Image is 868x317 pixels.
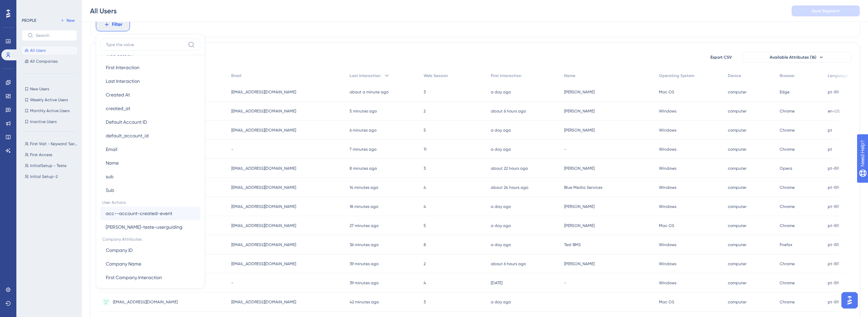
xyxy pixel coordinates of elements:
[30,48,46,53] span: All Users
[792,5,860,16] button: Save Segment
[100,61,201,74] button: First Interaction
[113,299,178,305] span: [EMAIL_ADDRESS][DOMAIN_NAME]
[22,140,81,148] button: First Visit - Keyword 'Services'
[491,73,521,78] span: First Interaction
[728,242,747,247] span: computer
[231,261,296,267] span: [EMAIL_ADDRESS][DOMAIN_NAME]
[828,73,848,78] span: Language
[780,185,795,190] span: Chrome
[100,234,201,243] span: Company Attributes
[30,141,78,147] span: First Visit - Keyword 'Services'
[100,115,201,129] button: Default Account ID
[780,108,795,114] span: Chrome
[659,73,694,78] span: Operating System
[58,16,77,25] button: New
[106,118,147,126] span: Default Account ID
[728,89,747,95] span: computer
[106,42,185,47] input: Type the value
[828,299,839,305] span: pt-BR
[728,108,747,114] span: computer
[491,147,511,152] time: a day ago
[659,108,676,114] span: Windows
[112,20,122,29] span: Filter
[350,185,378,190] time: 14 minutes ago
[231,299,296,305] span: [EMAIL_ADDRESS][DOMAIN_NAME]
[424,223,426,228] span: 5
[100,197,201,207] span: User Actions
[350,223,379,228] time: 27 minutes ago
[106,132,149,140] span: default_account_id
[106,209,172,217] span: acc--account-created-event
[106,246,133,254] span: Company ID
[350,147,377,152] time: 7 minutes ago
[780,166,792,171] span: Opera
[780,280,795,286] span: Chrome
[22,118,77,126] button: Inactive Users
[350,166,377,171] time: 8 minutes ago
[659,89,674,95] span: Mac OS
[780,73,795,78] span: Browser
[828,280,839,286] span: pt-BR
[564,89,594,95] span: [PERSON_NAME]
[231,108,296,114] span: [EMAIL_ADDRESS][DOMAIN_NAME]
[424,261,426,267] span: 2
[100,129,201,142] button: default_account_id
[728,127,747,133] span: computer
[828,185,839,190] span: pt-BR
[491,223,511,228] time: a day ago
[564,147,566,152] span: -
[828,204,839,209] span: pt-BR
[828,147,832,152] span: pt
[100,74,201,88] button: Last Interaction
[728,261,747,267] span: computer
[742,52,851,63] button: Available Attributes (16)
[350,300,379,304] time: 42 minutes ago
[828,166,839,171] span: pt-BR
[424,89,426,95] span: 3
[106,273,162,282] span: First Company Interaction
[780,261,795,267] span: Chrome
[231,73,241,78] span: Email
[659,223,674,228] span: Mac OS
[704,52,738,63] button: Export CSV
[491,166,528,171] time: about 22 hours ago
[659,127,676,133] span: Windows
[424,185,426,190] span: 4
[106,223,182,231] span: [PERSON_NAME]-teste-userguiding
[350,242,379,247] time: 36 minutes ago
[100,142,201,156] button: Email
[770,55,816,60] span: Available Attributes (16)
[106,186,114,194] span: Sub
[30,174,58,179] span: Initial Setup-2
[812,8,840,14] span: Save Segment
[22,151,81,159] button: First Access
[728,299,747,305] span: computer
[424,299,426,305] span: 3
[828,108,840,114] span: en-US
[491,109,526,114] time: about 6 hours ago
[30,152,52,157] span: First Access
[659,299,674,305] span: Mac OS
[424,242,426,247] span: 8
[100,183,201,197] button: Sub
[564,127,594,133] span: [PERSON_NAME]
[22,85,77,93] button: New Users
[22,172,81,181] button: Initial Setup-2
[100,156,201,170] button: Name
[491,300,511,304] time: a day ago
[231,204,296,209] span: [EMAIL_ADDRESS][DOMAIN_NAME]
[491,90,511,94] time: a day ago
[491,128,511,133] time: a day ago
[659,261,676,267] span: Windows
[424,147,426,152] span: 11
[350,109,377,114] time: 5 minutes ago
[564,185,602,190] span: Blue Media Services
[100,243,201,257] button: Company ID
[231,166,296,171] span: [EMAIL_ADDRESS][DOMAIN_NAME]
[22,162,81,170] button: InitialSetup - Teste
[728,147,747,152] span: computer
[100,271,201,284] button: First Company Interaction
[350,90,388,94] time: about a minute ago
